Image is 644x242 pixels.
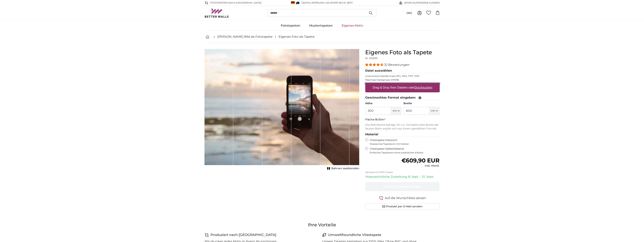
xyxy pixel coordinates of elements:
[365,57,378,60] span: Nr. WQ553
[365,175,440,179] p: Voraussichtliche Zustellung: 8. Sept. - 10. Sept.
[305,21,337,31] a: Mustertapeten
[384,63,410,67] span: 32 Bewertungen
[365,132,440,137] legend: Material
[291,2,295,4] img: Deutschland
[370,138,436,146] label: Vliestapete Klassisch
[337,21,368,31] a: Eigenes Motiv
[365,196,440,200] button: Auf die Wunschliste setzen
[370,147,440,154] label: Vliestapete Selbstklebend
[365,95,440,100] legend: Gewünschtes Format eingeben:
[429,107,440,115] button: cm
[365,118,440,122] p: Fläche:
[365,123,440,131] p: Die Bahnbreite beträgt 50 cm. Die bedruckte Breite der letzten Bahn ergibt sich aus Ihrem gewählt...
[217,34,273,39] a: [PERSON_NAME] Bild als Fototapete
[326,1,353,4] span: Geliefert bis 10. Sept.
[404,102,440,105] label: Breite
[365,68,440,73] legend: Datei auswählen
[204,31,440,43] nav: breadcrumbs
[328,232,381,238] h4: Umweltfreundliche Vliestapete
[414,86,432,89] u: Durchsuchen
[401,157,440,164] span: €609,90 EUR
[204,222,440,228] h3: Ihre Vorteile
[365,63,384,67] span: 4.31 stars
[276,21,305,31] a: Fototapeten
[391,107,401,115] button: cm
[370,142,436,146] span: Klassisches Tapezieren mit Kleister
[365,171,440,174] p: Versand mit DPD Classic
[365,182,440,191] button: In den Warenkorb legen
[325,1,353,4] span: -
[370,151,440,154] span: Einfaches Tapezieren ohne zusätzlichen Kleister
[404,1,440,5] span: 60'000 ZUFRIEDENE KUNDEN
[431,109,435,113] span: cm
[210,1,261,5] span: Fototapeten nach [GEOGRAPHIC_DATA]
[371,84,434,91] label: Drag & Drop Ihrer Dateien oder
[401,164,440,168] div: inkl. MwSt.
[365,78,440,81] p: Maximale Dateigrösse 200MB.
[365,102,401,105] label: Höhe
[204,49,359,171] div: 1 of 1
[385,196,426,200] span: Auf die Wunschliste setzen
[326,166,359,171] button: Bahnen ausblenden
[383,185,422,188] span: In den Warenkorb legen
[393,109,397,113] span: cm
[331,167,359,170] span: Bahnen ausblenden
[301,1,325,4] span: GRATIS Lieferung!
[279,34,315,39] a: Eigenes Foto als Tapete
[365,49,440,56] h1: Eigenes Foto als Tapete
[404,10,415,16] button: (de)
[365,75,440,78] p: Unterstützte Dateiformate JPG, PNG, TIFF, PDF.
[375,118,385,121] span: 18.00m²
[365,203,440,210] button: Produkt per E-Mail senden
[211,232,276,238] h4: Produziert nach [GEOGRAPHIC_DATA]
[204,8,229,18] img: Betterwalls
